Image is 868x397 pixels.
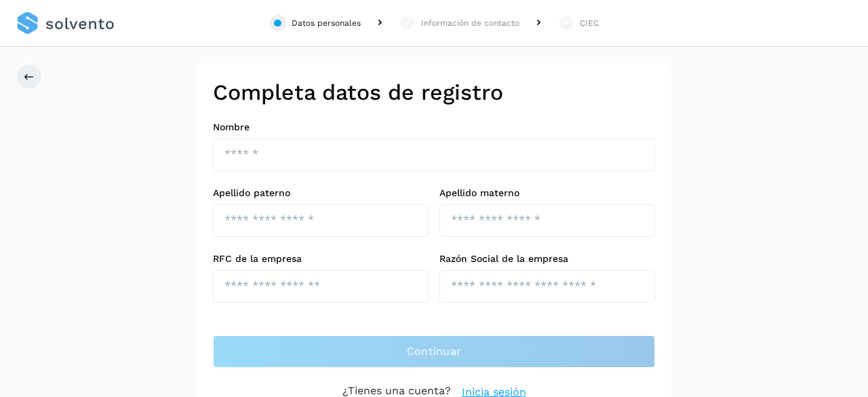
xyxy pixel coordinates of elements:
[407,344,462,359] span: Continuar
[213,335,655,368] button: Continuar
[213,121,655,133] label: Nombre
[421,17,519,29] div: Información de contacto
[213,187,429,199] label: Apellido paterno
[213,253,429,265] label: RFC de la empresa
[580,17,599,29] div: CIEC
[439,187,655,199] label: Apellido materno
[292,17,361,29] div: Datos personales
[439,253,655,265] label: Razón Social de la empresa
[213,79,655,105] h2: Completa datos de registro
